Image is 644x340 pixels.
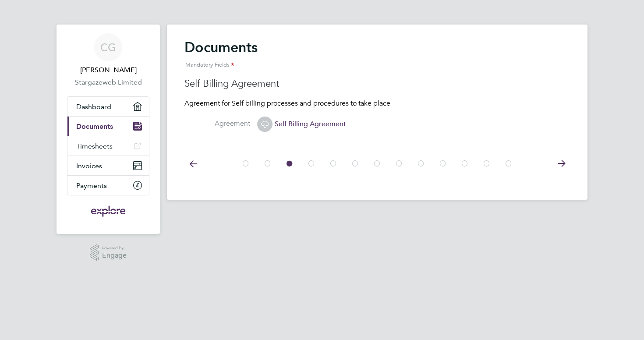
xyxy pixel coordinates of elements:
[76,142,113,150] span: Timesheets
[90,244,127,261] a: Powered byEngage
[67,136,149,156] a: Timesheets
[67,204,149,218] a: Go to home page
[57,25,160,234] nav: Main navigation
[102,252,127,259] span: Engage
[67,117,149,136] a: Documents
[184,119,250,128] label: Agreement
[76,103,111,111] span: Dashboard
[100,42,116,53] span: CG
[76,162,102,170] span: Invoices
[90,204,127,218] img: exploregroup-logo-retina.png
[184,99,570,108] p: Agreement for Self billing processes and procedures to take place
[257,120,346,128] span: Self Billing Agreement
[67,97,149,116] a: Dashboard
[67,77,149,88] a: Stargazeweb Limited
[76,181,107,190] span: Payments
[184,78,570,90] h3: Self Billing Agreement
[67,33,149,75] a: CG[PERSON_NAME]
[184,56,570,74] div: Mandatory Fields
[67,65,149,75] span: Csaba Guj
[67,156,149,175] a: Invoices
[184,39,570,74] h2: Documents
[76,122,113,131] span: Documents
[67,176,149,195] a: Payments
[102,244,127,252] span: Powered by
